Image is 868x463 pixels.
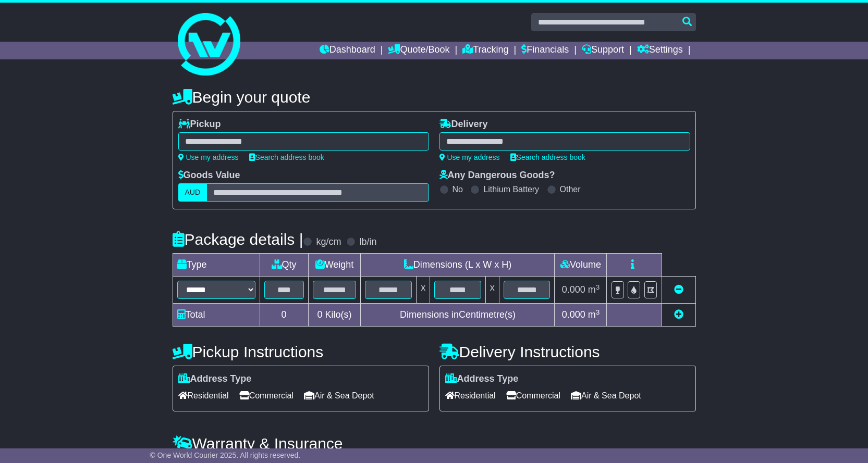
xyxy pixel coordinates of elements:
[178,183,207,202] label: AUD
[588,284,600,295] span: m
[445,387,496,404] span: Residential
[260,254,308,277] td: Qty
[582,42,624,59] a: Support
[439,119,488,130] label: Delivery
[462,42,508,59] a: Tracking
[173,254,260,277] td: Type
[562,284,585,295] span: 0.000
[588,309,600,320] span: m
[506,387,560,404] span: Commercial
[555,254,607,277] td: Volume
[483,184,539,194] label: Lithium Battery
[308,254,361,277] td: Weight
[596,308,600,316] sup: 3
[560,184,581,194] label: Other
[439,343,696,360] h4: Delivery Instructions
[150,451,301,459] span: © One World Courier 2025. All rights reserved.
[316,236,341,248] label: kg/cm
[445,373,519,385] label: Address Type
[439,170,555,181] label: Any Dangerous Goods?
[453,184,463,194] label: No
[173,231,303,248] h4: Package details |
[439,153,500,161] a: Use my address
[361,304,555,327] td: Dimensions in Centimetre(s)
[249,153,324,161] a: Search address book
[260,304,308,327] td: 0
[320,42,375,59] a: Dashboard
[178,153,239,161] a: Use my address
[571,387,641,404] span: Air & Sea Depot
[173,89,696,106] h4: Begin your quote
[173,343,429,360] h4: Pickup Instructions
[178,387,229,404] span: Residential
[317,309,322,320] span: 0
[596,283,600,291] sup: 3
[417,277,430,304] td: x
[173,435,696,452] h4: Warranty & Insurance
[178,373,252,385] label: Address Type
[308,304,361,327] td: Kilo(s)
[173,304,260,327] td: Total
[521,42,569,59] a: Financials
[178,119,221,130] label: Pickup
[359,236,376,248] label: lb/in
[178,170,240,181] label: Goods Value
[485,277,499,304] td: x
[361,254,555,277] td: Dimensions (L x W x H)
[562,309,585,320] span: 0.000
[674,284,683,295] a: Remove this item
[388,42,449,59] a: Quote/Book
[510,153,585,161] a: Search address book
[239,387,294,404] span: Commercial
[304,387,374,404] span: Air & Sea Depot
[674,309,683,320] a: Add new item
[637,42,683,59] a: Settings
